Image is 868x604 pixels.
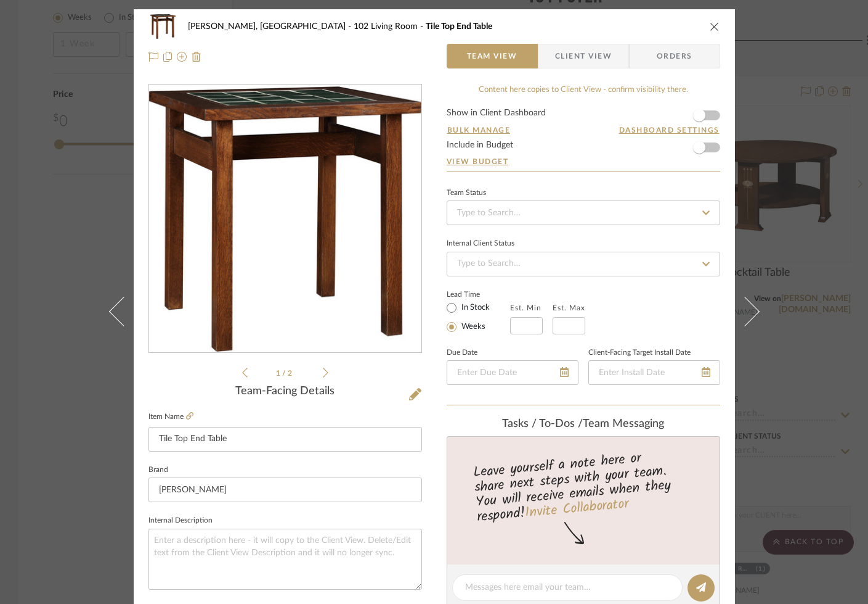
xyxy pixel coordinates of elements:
[447,84,720,96] div: Content here copies to Client View - confirm visibility there.
[447,289,510,300] label: Lead Time
[643,44,706,68] span: Orders
[553,304,585,312] label: Est. Max
[148,385,422,399] div: Team-Facing Details
[447,350,477,356] label: Due Date
[510,304,541,312] label: Est. Min
[148,427,422,452] input: Enter Item Name
[447,241,514,247] div: Internal Client Status
[447,157,720,167] a: View Budget
[524,494,629,524] a: Invite Collaborator
[447,252,720,276] input: Type to Search…
[445,445,721,527] div: Leave yourself a note here or share next steps with your team. You will receive emails when they ...
[555,44,612,68] span: Client View
[447,360,578,385] input: Enter Due Date
[148,14,178,39] img: ee9bf0e8-b8b4-43ef-875e-ae9b6f5e461f_48x40.jpg
[149,86,421,351] div: 0
[447,418,720,431] div: team Messaging
[148,478,422,502] input: Enter Brand
[709,21,720,32] button: close
[447,300,510,334] mat-radio-group: Select item type
[276,370,282,377] span: 1
[192,52,201,62] img: Remove from project
[426,22,492,31] span: Tile Top End Table
[188,22,354,31] span: [PERSON_NAME], [GEOGRAPHIC_DATA]
[467,44,517,68] span: Team View
[447,201,720,225] input: Type to Search…
[148,467,168,473] label: Brand
[447,125,511,136] button: Bulk Manage
[354,22,426,31] span: 102 Living Room
[282,370,288,377] span: /
[447,190,486,196] div: Team Status
[148,518,213,524] label: Internal Description
[148,412,193,422] label: Item Name
[288,370,294,377] span: 2
[459,321,485,333] label: Weeks
[459,302,490,313] label: In Stock
[588,360,720,385] input: Enter Install Date
[149,86,421,351] img: ee9bf0e8-b8b4-43ef-875e-ae9b6f5e461f_436x436.jpg
[502,418,583,429] span: Tasks / To-Dos /
[588,350,691,356] label: Client-Facing Target Install Date
[619,125,720,136] button: Dashboard Settings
